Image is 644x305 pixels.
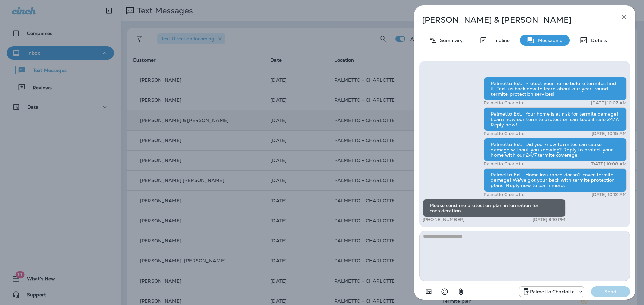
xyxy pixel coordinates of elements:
p: [DATE] 3:10 PM [533,217,566,222]
p: Details [588,37,607,43]
p: Palmetto Charlotte [530,289,575,294]
button: Select an emoji [438,285,451,298]
div: Palmetto Ext.: Protect your home before termites find it. Text us back now to learn about our yea... [484,77,627,100]
div: Palmetto Ext.: Your home is at risk for termite damage! Learn how our termite protection can keep... [484,107,627,131]
p: [DATE] 10:12 AM [592,192,627,197]
p: [DATE] 10:08 AM [590,161,627,167]
button: Add in a premade template [422,285,435,298]
p: [DATE] 10:15 AM [592,131,627,136]
p: Timeline [487,37,510,43]
p: [PERSON_NAME] & [PERSON_NAME] [422,15,605,25]
div: Please send me protection plan information for consideration [423,199,566,217]
p: Palmetto Charlotte [484,161,524,167]
p: Palmetto Charlotte [484,192,524,197]
p: Messaging [535,37,563,43]
p: Palmetto Charlotte [484,100,524,106]
div: +1 (704) 307-2477 [519,288,584,296]
div: Palmetto Ext.: Home insurance doesn't cover termite damage! We've got your back with termite prot... [484,168,627,192]
p: [DATE] 10:07 AM [591,100,627,106]
p: Summary [437,37,463,43]
div: Palmetto Ext.: Did you know termites can cause damage without you knowing? Reply to protect your ... [484,138,627,161]
p: Palmetto Charlotte [484,131,524,136]
p: [PHONE_NUMBER] [423,217,465,222]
